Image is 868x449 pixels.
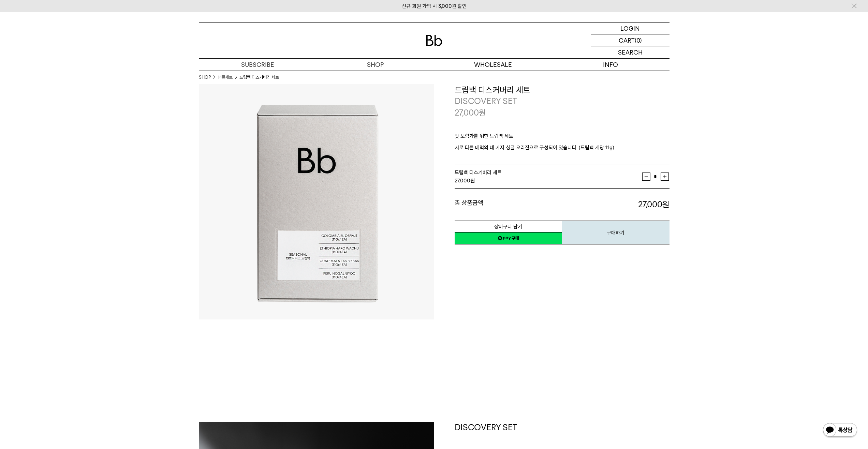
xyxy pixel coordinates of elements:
p: DISCOVERY SET [455,95,670,107]
a: LOGIN [591,23,670,34]
a: 새창 [455,232,562,244]
button: 장바구니 담기 [455,221,562,233]
strong: 27,000 [455,178,470,184]
img: 로고 [426,35,442,46]
a: 신규 회원 가입 시 3,000원 할인 [402,3,467,9]
a: SHOP [199,74,211,81]
span: 원 [479,108,486,118]
div: 원 [455,177,642,185]
strong: 27,000 [638,199,670,209]
p: (0) [635,34,642,46]
a: SUBSCRIBE [199,59,317,71]
p: WHOLESALE [434,59,552,71]
button: 감소 [642,173,650,181]
p: 서로 다른 매력의 네 가지 싱글 오리진으로 구성되어 있습니다. (드립백 개당 11g) [455,144,670,152]
a: CART (0) [591,34,670,46]
a: 선물세트 [218,74,233,81]
li: 드립백 디스커버리 세트 [239,74,279,81]
p: SEARCH [618,46,643,58]
h3: 드립백 디스커버리 세트 [455,84,670,96]
p: CART [619,34,635,46]
p: LOGIN [620,23,640,34]
span: 드립백 디스커버리 세트 [455,169,502,176]
button: 증가 [661,173,669,181]
button: 구매하기 [562,221,670,244]
p: INFO [552,59,670,71]
dt: 총 상품금액 [455,199,562,210]
a: SHOP [317,59,434,71]
p: 27,000 [455,107,486,119]
p: 맛 모험가를 위한 드립백 세트 [455,132,670,144]
img: 카카오톡 채널 1:1 채팅 버튼 [822,422,858,439]
b: 원 [662,199,670,209]
img: 드립백 디스커버리 세트 [199,84,434,319]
